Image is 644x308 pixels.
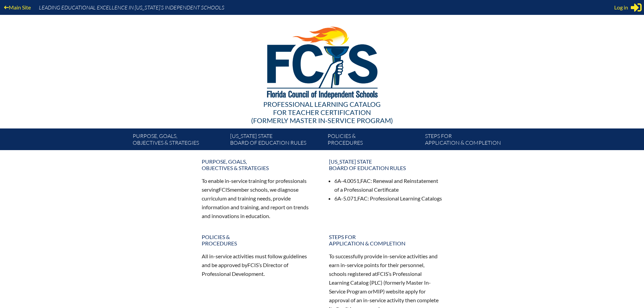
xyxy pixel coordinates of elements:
[198,156,319,174] a: Purpose, goals,objectives & strategies
[219,186,230,193] span: FCIS
[325,231,447,249] a: Steps forapplication & completion
[127,100,517,124] div: Professional Learning Catalog (formerly Master In-service Program)
[252,15,392,107] img: FCISlogo221.eps
[202,252,315,278] p: All in-service activities must follow guidelines and be approved by ’s Director of Professional D...
[325,156,447,174] a: [US_STATE] StateBoard of Education rules
[422,131,520,150] a: Steps forapplication & completion
[130,131,227,150] a: Purpose, goals,objectives & strategies
[227,131,325,150] a: [US_STATE] StateBoard of Education rules
[373,288,383,294] span: MIP
[247,262,259,268] span: FCIS
[334,176,443,194] li: 6A-4.0051, : Renewal and Reinstatement of a Professional Certificate
[273,108,371,116] span: for Teacher Certification
[377,270,388,277] span: FCIS
[198,231,319,249] a: Policies &Procedures
[371,279,381,286] span: PLC
[360,177,371,184] span: FAC
[202,176,315,220] p: To enable in-service training for professionals serving member schools, we diagnose curriculum an...
[614,3,628,11] span: Log in
[357,195,368,202] span: FAC
[334,194,443,203] li: 6A-5.071, : Professional Learning Catalogs
[1,3,34,12] a: Main Site
[631,2,642,13] svg: Sign in or register
[325,131,422,150] a: Policies &Procedures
